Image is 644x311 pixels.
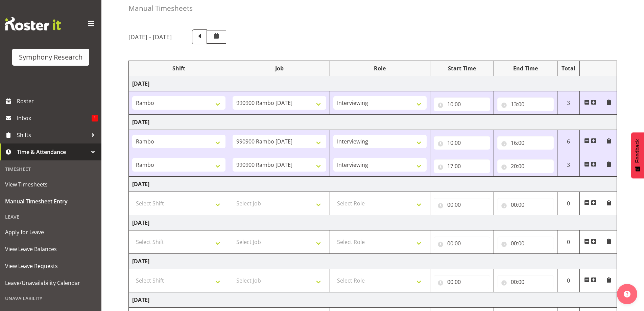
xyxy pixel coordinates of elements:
td: 0 [557,269,580,292]
span: View Leave Requests [5,261,96,271]
span: Feedback [635,139,641,163]
div: Shift [132,64,225,72]
div: End Time [497,64,554,72]
span: Roster [17,96,98,106]
input: Click to select... [497,275,554,289]
td: [DATE] [129,215,617,230]
input: Click to select... [497,198,554,212]
div: Unavailability [2,291,100,305]
span: View Leave Balances [5,244,96,254]
div: Role [333,64,427,72]
span: Inbox [17,113,92,123]
input: Click to select... [497,159,554,173]
img: help-xxl-2.png [624,291,630,297]
input: Click to select... [497,97,554,111]
div: Total [561,64,576,72]
td: 3 [557,91,580,115]
button: Feedback - Show survey [631,132,644,178]
h4: Manual Timesheets [128,4,193,12]
span: Apply for Leave [5,227,96,237]
td: 3 [557,153,580,177]
div: Timesheet [2,162,100,176]
input: Click to select... [434,237,490,250]
input: Click to select... [434,275,490,289]
td: [DATE] [129,292,617,308]
span: Time & Attendance [17,147,88,157]
input: Click to select... [434,198,490,212]
a: View Leave Requests [2,258,100,274]
a: Manual Timesheet Entry [2,193,100,210]
input: Click to select... [434,159,490,173]
h5: [DATE] - [DATE] [128,33,172,41]
span: Manual Timesheet Entry [5,196,96,206]
td: 0 [557,230,580,254]
div: Symphony Research [19,52,82,62]
div: Leave [2,210,100,224]
td: [DATE] [129,254,617,269]
input: Click to select... [497,237,554,250]
input: Click to select... [434,97,490,111]
span: 1 [92,115,98,121]
div: Start Time [434,64,490,72]
a: Apply for Leave [2,224,100,241]
a: Leave/Unavailability Calendar [2,274,100,291]
td: 0 [557,192,580,215]
div: Job [233,64,326,72]
td: 6 [557,130,580,153]
input: Click to select... [434,136,490,150]
a: View Leave Balances [2,241,100,258]
input: Click to select... [497,136,554,150]
td: [DATE] [129,115,617,130]
a: View Timesheets [2,176,100,193]
img: Rosterit website logo [5,17,61,30]
td: [DATE] [129,177,617,192]
span: Shifts [17,130,88,140]
span: Leave/Unavailability Calendar [5,278,96,288]
td: [DATE] [129,76,617,91]
span: View Timesheets [5,179,96,190]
